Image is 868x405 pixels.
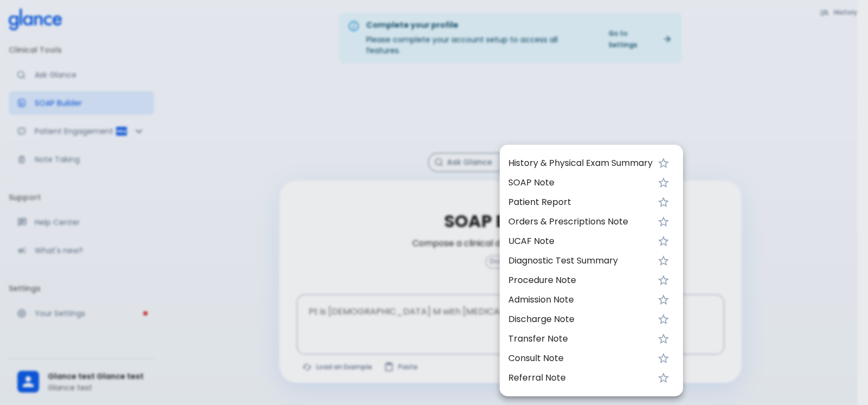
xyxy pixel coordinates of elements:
[653,172,674,194] button: Favorite
[508,176,653,189] span: SOAP Note
[508,313,653,326] span: Discharge Note
[508,332,653,345] span: Transfer Note
[508,254,653,267] span: Diagnostic Test Summary
[653,191,674,213] button: Favorite
[653,250,674,272] button: Favorite
[508,196,653,209] span: Patient Report
[653,348,674,369] button: Favorite
[653,230,674,252] button: Favorite
[508,215,653,228] span: Orders & Prescriptions Note
[508,157,653,170] span: History & Physical Exam Summary
[653,367,674,389] button: Favorite
[653,152,674,174] button: Favorite
[653,269,674,291] button: Favorite
[508,293,653,306] span: Admission Note
[653,289,674,311] button: Favorite
[653,308,674,330] button: Favorite
[653,211,674,233] button: Favorite
[508,371,653,384] span: Referral Note
[653,328,674,350] button: Favorite
[508,352,653,365] span: Consult Note
[508,274,653,287] span: Procedure Note
[508,235,653,248] span: UCAF Note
